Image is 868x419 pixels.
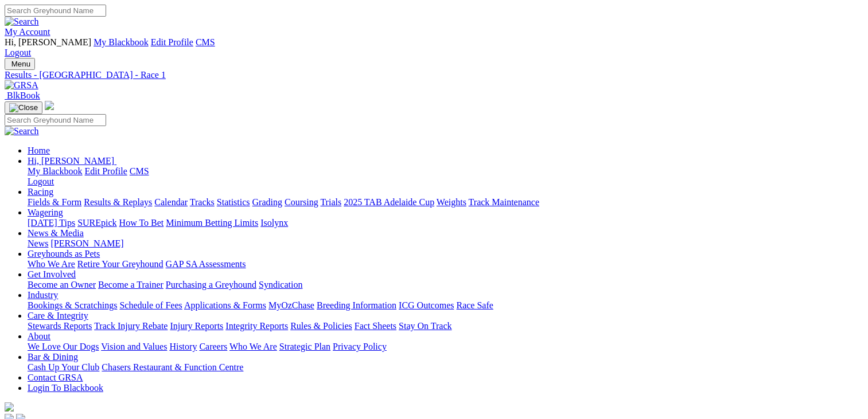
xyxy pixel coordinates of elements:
img: Search [5,17,39,27]
a: CMS [130,166,149,176]
a: Logout [5,48,31,57]
span: Hi, [PERSON_NAME] [28,156,114,166]
a: Who We Are [229,342,277,351]
a: Statistics [217,197,250,207]
img: GRSA [5,80,38,91]
a: Breeding Information [317,300,396,310]
a: Racing [28,187,53,197]
a: Integrity Reports [225,321,288,331]
a: Fields & Form [28,197,81,207]
a: Grading [252,197,282,207]
div: Racing [28,197,863,207]
a: Home [28,146,50,155]
a: Purchasing a Greyhound [166,280,256,289]
a: Fact Sheets [355,321,396,331]
button: Toggle navigation [5,58,35,70]
a: Rules & Policies [290,321,352,331]
a: [DATE] Tips [28,218,75,228]
a: CMS [196,37,215,47]
input: Search [5,114,106,126]
a: My Blackbook [94,37,149,47]
a: Edit Profile [85,166,127,176]
a: [PERSON_NAME] [50,238,123,248]
img: logo-grsa-white.png [45,101,54,110]
input: Search [5,5,106,17]
div: Industry [28,300,863,311]
a: My Blackbook [28,166,83,176]
a: How To Bet [119,218,164,228]
button: Toggle navigation [5,101,42,114]
a: News [28,238,48,248]
a: Track Injury Rebate [94,321,168,331]
a: My Account [5,27,50,37]
a: ICG Outcomes [399,300,454,310]
a: MyOzChase [268,300,314,310]
a: Become an Owner [28,280,96,289]
div: Hi, [PERSON_NAME] [28,166,863,187]
div: Care & Integrity [28,321,863,331]
a: Syndication [259,280,302,289]
div: Wagering [28,218,863,228]
div: Greyhounds as Pets [28,259,863,269]
a: Race Safe [456,300,493,310]
a: Who We Are [28,259,75,269]
img: logo-grsa-white.png [5,402,14,412]
div: Bar & Dining [28,362,863,373]
a: Retire Your Greyhound [77,259,164,269]
a: Weights [437,197,466,207]
a: Care & Integrity [28,311,88,320]
a: Greyhounds as Pets [28,249,100,259]
img: Search [5,126,39,136]
div: My Account [5,37,863,58]
a: Stay On Track [399,321,451,331]
a: Get Involved [28,269,76,279]
a: We Love Our Dogs [28,342,99,351]
a: Edit Profile [151,37,193,47]
a: News & Media [28,228,84,238]
a: Trials [320,197,341,207]
a: Industry [28,290,58,300]
div: About [28,342,863,352]
a: Bookings & Scratchings [28,300,117,310]
a: Calendar [154,197,188,207]
a: Wagering [28,207,63,217]
a: Become a Trainer [98,280,164,289]
a: Login To Blackbook [28,383,103,393]
a: Chasers Restaurant & Function Centre [102,362,243,372]
a: Tracks [190,197,215,207]
a: Privacy Policy [333,342,387,351]
a: 2025 TAB Adelaide Cup [344,197,434,207]
span: Menu [11,60,30,68]
a: SUREpick [77,218,116,228]
a: Logout [28,177,54,186]
a: Stewards Reports [28,321,92,331]
a: Injury Reports [170,321,223,331]
span: Hi, [PERSON_NAME] [5,37,91,47]
a: Cash Up Your Club [28,362,99,372]
a: Results & Replays [84,197,152,207]
a: Careers [199,342,227,351]
a: Contact GRSA [28,373,83,382]
a: Track Maintenance [469,197,539,207]
a: BlkBook [5,91,40,100]
a: Isolynx [260,218,288,228]
a: Coursing [285,197,318,207]
a: About [28,331,50,341]
a: GAP SA Assessments [166,259,246,269]
a: History [169,342,197,351]
div: Get Involved [28,280,863,290]
a: Strategic Plan [279,342,330,351]
a: Minimum Betting Limits [166,218,258,228]
img: Close [9,103,38,112]
a: Vision and Values [101,342,167,351]
a: Results - [GEOGRAPHIC_DATA] - Race 1 [5,70,863,80]
a: Bar & Dining [28,352,78,362]
div: News & Media [28,238,863,249]
a: Hi, [PERSON_NAME] [28,156,116,166]
span: BlkBook [7,91,40,100]
a: Schedule of Fees [119,300,182,310]
a: Applications & Forms [184,300,266,310]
